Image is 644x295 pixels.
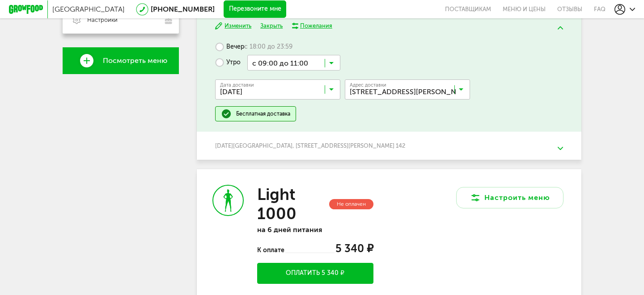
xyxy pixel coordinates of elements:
[215,39,292,55] label: Вечер
[292,142,405,149] span: , [STREET_ADDRESS][PERSON_NAME] 142
[350,83,386,87] span: Адрес доставки
[329,199,373,209] div: Не оплачен
[52,5,125,13] span: [GEOGRAPHIC_DATA]
[257,263,373,284] button: Оплатить 5 340 ₽
[63,6,179,33] a: Настройки
[215,55,241,71] label: Утро
[257,185,327,223] h3: Light 1000
[87,16,118,24] span: Настройки
[63,47,179,74] a: Посмотреть меню
[257,225,373,234] p: на 6 дней питания
[103,57,167,65] span: Посмотреть меню
[300,22,332,30] div: Пожелания
[221,108,232,119] img: done.51a953a.svg
[558,147,563,150] img: arrow-down-green.fb8ae4f.svg
[244,43,292,51] span: с 18:00 до 23:59
[236,110,290,117] div: Бесплатная доставка
[456,187,563,208] button: Настроить меню
[215,142,563,149] div: [DATE][GEOGRAPHIC_DATA]
[292,22,332,30] button: Пожелания
[151,5,215,13] a: [PHONE_NUMBER]
[558,26,563,29] img: arrow-up-green.5eb5f82.svg
[260,22,283,30] button: Закрыть
[215,22,251,30] button: Изменить
[335,242,373,255] span: 5 340 ₽
[220,83,254,87] span: Дата доставки
[224,0,286,18] button: Перезвоните мне
[257,246,285,254] span: К оплате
